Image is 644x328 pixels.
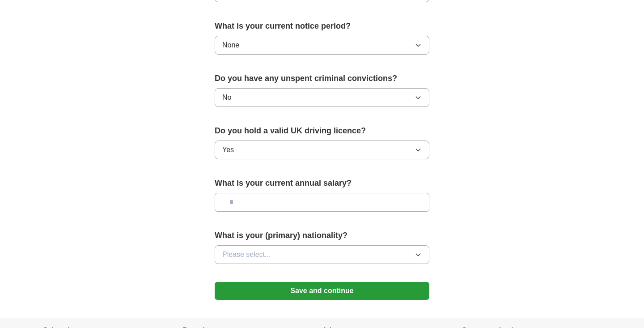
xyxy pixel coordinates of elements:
span: Please select... [222,249,271,260]
label: What is your current notice period? [215,20,429,32]
button: Please select... [215,245,429,264]
span: No [222,92,231,103]
button: Save and continue [215,282,429,300]
span: None [222,40,239,51]
label: Do you have any unspent criminal convictions? [215,72,429,85]
label: What is your (primary) nationality? [215,230,429,242]
button: Yes [215,141,429,159]
label: Do you hold a valid UK driving licence? [215,125,429,137]
button: No [215,88,429,107]
label: What is your current annual salary? [215,177,429,189]
button: None [215,36,429,55]
span: Yes [222,145,234,155]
